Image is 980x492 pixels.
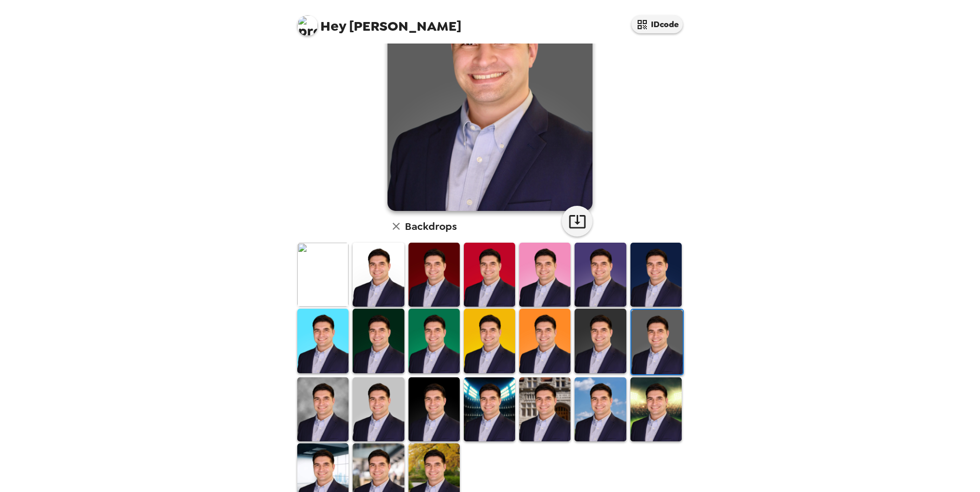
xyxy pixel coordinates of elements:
img: profile pic [297,15,318,36]
span: Hey [320,17,346,35]
button: IDcode [631,15,683,33]
h6: Backdrops [405,218,457,234]
img: Original [297,243,349,307]
span: [PERSON_NAME] [297,10,461,33]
